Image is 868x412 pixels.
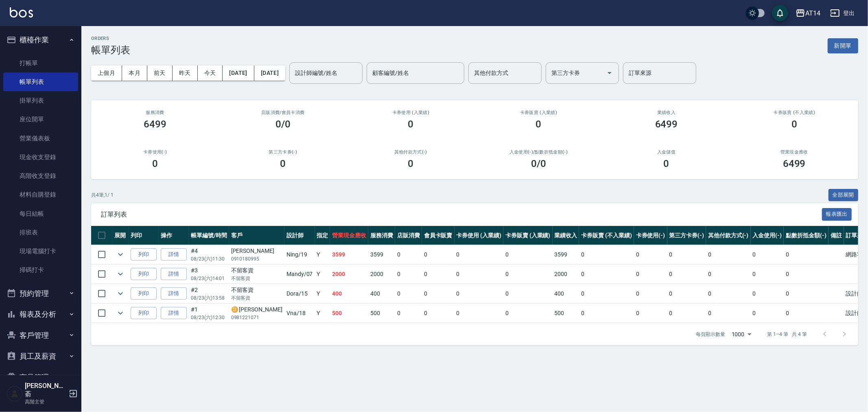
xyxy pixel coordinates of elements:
[231,294,282,302] p: 不留客資
[315,304,330,323] td: Y
[131,248,157,261] button: 列印
[579,284,634,303] td: 0
[101,110,209,115] h3: 服務消費
[368,245,395,264] td: 3599
[231,286,282,294] div: 不留客資
[3,346,78,367] button: 員工及薪資
[503,284,553,303] td: 0
[791,118,797,130] h3: 0
[191,255,227,263] p: 08/23 (六) 11:30
[667,226,706,245] th: 第三方卡券(-)
[422,265,455,284] td: 0
[553,304,579,323] td: 500
[740,110,848,115] h2: 卡券販賣 (不入業績)
[315,226,330,245] th: 指定
[455,284,504,303] td: 0
[455,265,504,284] td: 0
[131,307,157,320] button: 列印
[784,284,829,303] td: 0
[422,245,455,264] td: 0
[784,304,829,323] td: 0
[191,275,227,282] p: 08/23 (六) 14:01
[740,149,848,155] h2: 營業現金應收
[189,226,229,245] th: 帳單編號/時間
[231,247,282,255] div: [PERSON_NAME]
[395,265,422,284] td: 0
[114,248,127,261] button: expand row
[603,66,616,79] button: Open
[25,398,66,405] p: 高階主管
[101,149,209,155] h2: 卡券使用(-)
[667,265,706,284] td: 0
[91,44,130,56] h3: 帳單列表
[131,287,157,300] button: 列印
[664,158,669,169] h3: 0
[368,226,395,245] th: 服務消費
[189,265,229,284] td: #3
[503,245,553,264] td: 0
[3,367,78,388] button: 商品管理
[408,158,413,169] h3: 0
[751,265,784,284] td: 0
[231,314,282,321] p: 0981221071
[634,304,667,323] td: 0
[3,129,78,148] a: 營業儀表板
[91,36,130,41] h2: ORDERS
[422,304,455,323] td: 0
[161,248,187,261] a: 詳情
[553,284,579,303] td: 400
[667,245,706,264] td: 0
[767,331,807,338] p: 第 1–4 筆 共 4 筆
[223,66,254,81] button: [DATE]
[696,331,725,338] p: 每頁顯示數量
[284,265,315,284] td: Mandy /07
[284,245,315,264] td: Ning /19
[536,118,542,130] h3: 0
[231,266,282,275] div: 不留客資
[356,110,465,115] h2: 卡券使用 (入業績)
[315,284,330,303] td: Y
[728,323,754,345] div: 1000
[114,307,127,319] button: expand row
[315,245,330,264] td: Y
[706,245,751,264] td: 0
[101,210,822,219] span: 訂單列表
[7,386,23,402] img: Person
[275,118,291,130] h3: 0/0
[822,210,852,218] a: 報表匯出
[503,304,553,323] td: 0
[829,226,844,245] th: 備註
[455,304,504,323] td: 0
[531,158,546,169] h3: 0 /0
[706,226,751,245] th: 其他付款方式(-)
[828,42,858,49] a: 新開單
[356,149,465,155] h2: 其他付款方式(-)
[553,265,579,284] td: 2000
[503,265,553,284] td: 0
[231,275,282,282] p: 不留客資
[772,5,788,21] button: save
[3,148,78,167] a: 現金收支登錄
[484,110,593,115] h2: 卡券販賣 (入業績)
[634,265,667,284] td: 0
[254,66,285,81] button: [DATE]
[579,304,634,323] td: 0
[612,149,721,155] h2: 入金儲值
[3,29,78,50] button: 櫃檯作業
[829,189,859,202] button: 全部展開
[229,226,284,245] th: 客戶
[784,245,829,264] td: 0
[706,304,751,323] td: 0
[191,294,227,302] p: 08/23 (六) 13:58
[822,208,852,221] button: 報表匯出
[805,8,820,18] div: AT14
[3,223,78,242] a: 排班表
[368,304,395,323] td: 500
[3,185,78,204] a: 材料自購登錄
[612,110,721,115] h2: 業績收入
[161,287,187,300] a: 詳情
[330,284,368,303] td: 400
[229,149,337,155] h2: 第三方卡券(-)
[129,226,159,245] th: 列印
[330,226,368,245] th: 營業現金應收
